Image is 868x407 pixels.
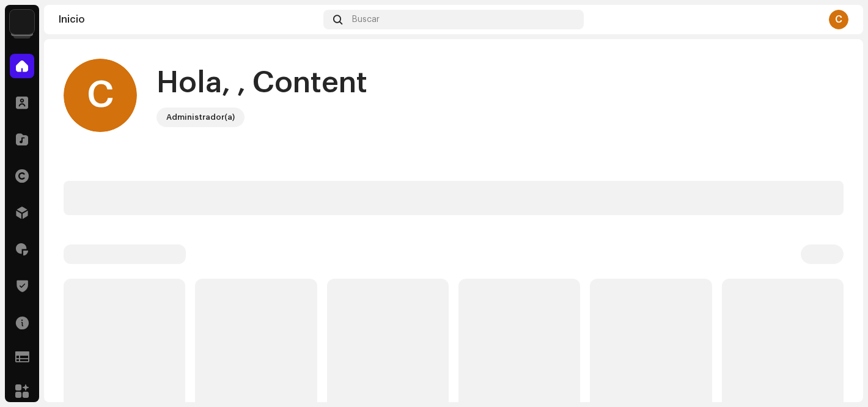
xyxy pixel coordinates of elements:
[10,10,34,34] img: 297a105e-aa6c-4183-9ff4-27133c00f2e2
[64,59,137,132] div: C
[59,15,318,24] div: Inicio
[352,15,380,24] span: Buscar
[166,110,235,125] div: Administrador(a)
[156,64,367,103] div: Hola, , Content
[829,10,848,29] div: C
